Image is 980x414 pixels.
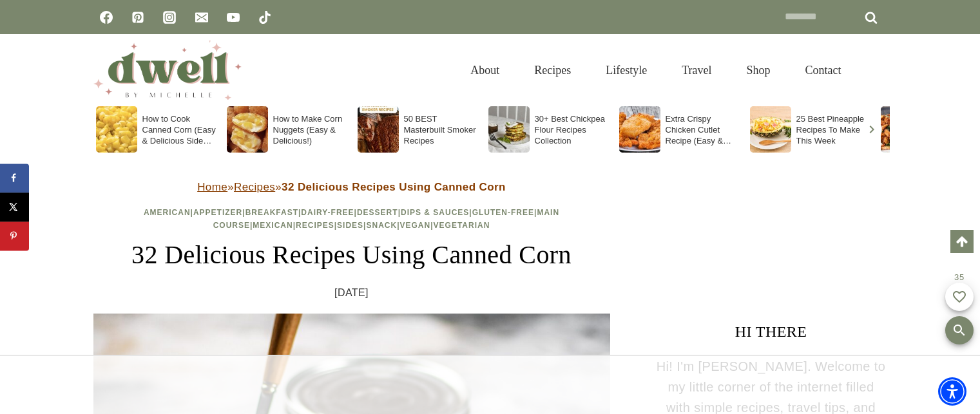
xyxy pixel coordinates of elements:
[252,5,278,30] a: TikTok
[301,208,354,217] a: Dairy-Free
[655,320,887,343] h3: HI THERE
[729,50,787,91] a: Shop
[366,221,397,230] a: Snack
[434,221,490,230] a: Vegetarian
[334,285,369,301] time: [DATE]
[189,5,215,30] a: Email
[357,208,398,217] a: Dessert
[296,221,334,230] a: Recipes
[788,50,859,91] a: Contact
[245,208,298,217] a: Breakfast
[472,208,534,217] a: Gluten-Free
[93,236,610,274] h1: 32 Delicious Recipes Using Canned Corn
[950,230,974,253] a: Scroll to top
[256,356,725,414] iframe: Advertisement
[234,181,275,193] a: Recipes
[337,221,363,230] a: Sides
[125,5,151,30] a: Pinterest
[144,208,559,229] span: | | | | | | | | | | | | |
[93,41,242,100] img: DWELL by michelle
[664,50,729,91] a: Travel
[193,208,242,217] a: Appetizer
[938,377,966,406] div: Accessibility Menu
[401,208,469,217] a: Dips & Sauces
[220,5,246,30] a: YouTube
[197,181,227,193] a: Home
[144,208,191,217] a: American
[213,208,559,229] a: Main Course
[253,221,293,230] a: Mexican
[282,181,506,193] strong: 32 Delicious Recipes Using Canned Corn
[157,5,182,30] a: Instagram
[453,50,517,91] a: About
[93,5,119,30] a: Facebook
[400,221,431,230] a: Vegan
[453,50,858,91] nav: Primary Navigation
[588,50,664,91] a: Lifestyle
[197,181,506,193] span: » »
[517,50,588,91] a: Recipes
